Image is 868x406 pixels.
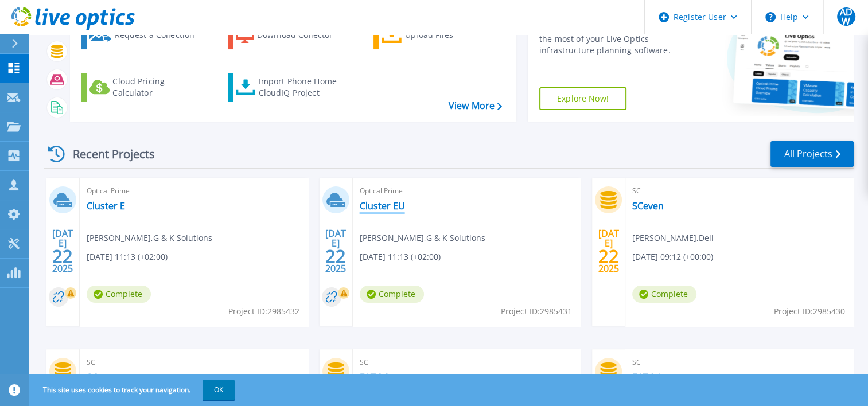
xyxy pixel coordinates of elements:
[87,200,125,212] a: Cluster E
[360,286,424,303] span: Complete
[501,305,572,318] span: Project ID: 2985431
[632,232,714,244] span: [PERSON_NAME] , Dell
[52,251,73,261] span: 22
[632,372,662,383] a: EATC-1
[257,24,349,46] div: Download Collector
[325,230,347,272] div: [DATE] 2025
[449,100,502,111] a: View More
[44,140,170,168] div: Recent Projects
[325,251,346,261] span: 22
[81,73,209,101] a: Cloud Pricing Calculator
[87,232,212,244] span: [PERSON_NAME] , G & K Solutions
[360,200,405,212] a: Cluster EU
[837,7,855,26] span: ADW
[32,380,235,400] span: This site uses cookies to track your navigation.
[632,251,713,263] span: [DATE] 09:12 (+00:00)
[258,76,348,99] div: Import Phone Home CloudIQ Project
[52,230,73,272] div: [DATE] 2025
[539,87,626,110] a: Explore Now!
[598,251,619,261] span: 22
[373,21,501,49] a: Upload Files
[405,24,497,46] div: Upload Files
[360,372,390,383] a: EATC-2
[87,356,301,369] span: SC
[770,141,854,167] a: All Projects
[632,185,847,197] span: SC
[598,230,620,272] div: [DATE] 2025
[228,305,299,318] span: Project ID: 2985432
[114,24,206,46] div: Request a Collection
[774,305,845,318] span: Project ID: 2985430
[87,286,151,303] span: Complete
[87,372,130,383] a: SCuneven
[360,185,574,197] span: Optical Prime
[632,200,664,212] a: SCeven
[632,286,696,303] span: Complete
[360,232,485,244] span: [PERSON_NAME] , G & K Solutions
[87,185,301,197] span: Optical Prime
[87,251,168,263] span: [DATE] 11:13 (+02:00)
[112,76,204,99] div: Cloud Pricing Calculator
[81,21,209,49] a: Request a Collection
[632,356,847,369] span: SC
[203,380,235,400] button: OK
[360,356,574,369] span: SC
[360,251,441,263] span: [DATE] 11:13 (+02:00)
[228,21,356,49] a: Download Collector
